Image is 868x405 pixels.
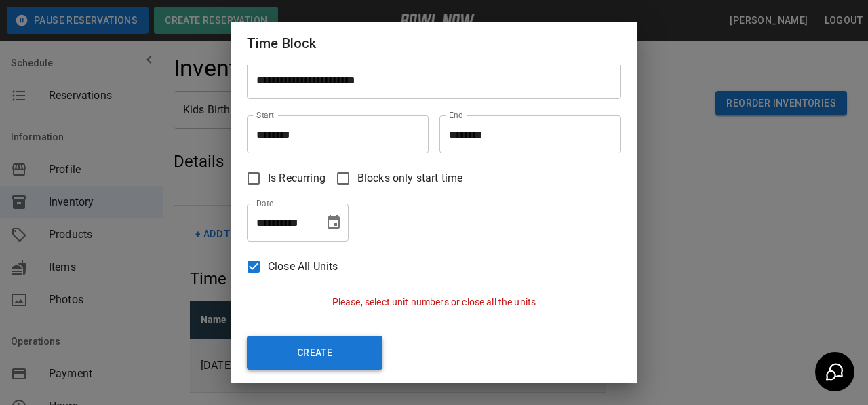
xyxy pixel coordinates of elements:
h2: Time Block [231,22,637,65]
span: Is Recurring [268,170,325,187]
input: Choose time, selected time is 3:30 PM [439,115,612,153]
input: Choose time, selected time is 12:00 PM [247,115,419,153]
span: Blocks only start time [357,170,462,187]
label: Start [256,109,274,121]
label: End [449,109,463,121]
button: Create [247,336,382,370]
p: Please, select unit numbers or close all the units [247,295,621,309]
button: Choose date, selected date is Nov 15, 2025 [320,209,347,236]
span: Close All Units [268,258,338,275]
